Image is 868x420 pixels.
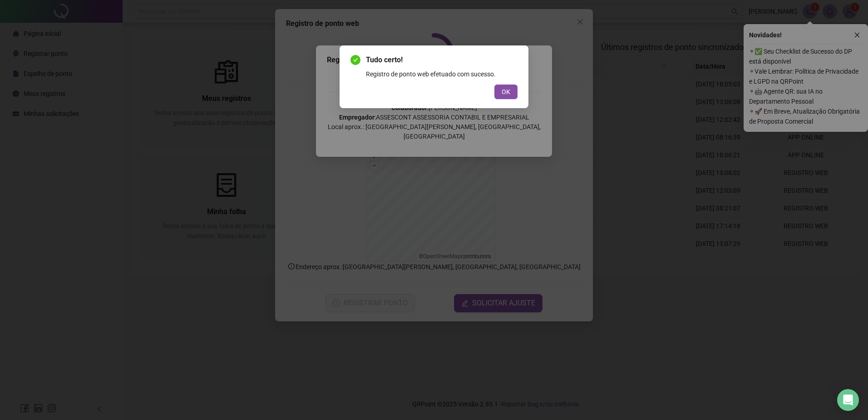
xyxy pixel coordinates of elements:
[366,55,518,65] span: Tudo certo!
[366,69,518,79] div: Registro de ponto web efetuado com sucesso.
[502,87,510,97] span: OK
[350,55,360,65] span: check-circle
[494,85,518,99] button: OK
[837,389,859,411] div: Open Intercom Messenger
